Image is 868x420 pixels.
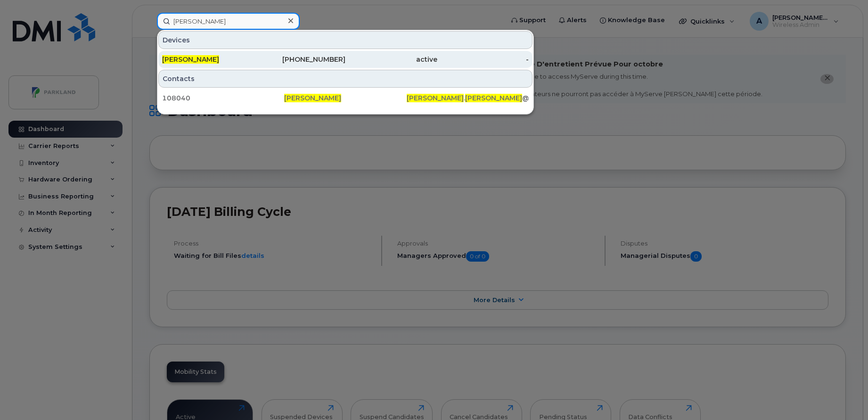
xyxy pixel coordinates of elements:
span: [PERSON_NAME] [465,94,522,102]
span: [PERSON_NAME] [284,94,341,102]
div: . @[DOMAIN_NAME] [407,93,529,103]
div: Contacts [158,70,532,88]
a: [PERSON_NAME][PHONE_NUMBER]active- [158,51,532,68]
span: [PERSON_NAME] [162,55,219,64]
div: - [437,55,529,64]
div: Devices [158,31,532,49]
a: 108040[PERSON_NAME][PERSON_NAME].[PERSON_NAME]@[DOMAIN_NAME] [158,90,532,107]
div: active [345,55,437,64]
div: 108040 [162,93,284,103]
span: [PERSON_NAME] [407,94,464,102]
div: [PHONE_NUMBER] [254,55,346,64]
